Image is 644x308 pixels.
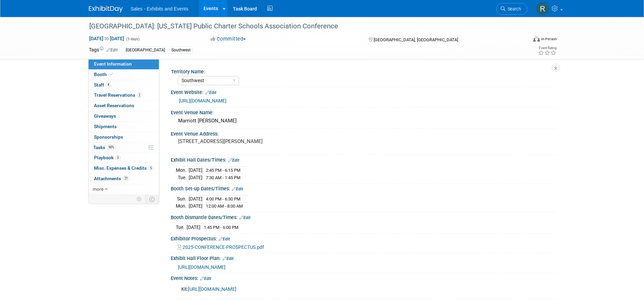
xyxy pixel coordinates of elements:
td: [DATE] [189,203,202,210]
div: Booth Dismantle Dates/Times: [171,212,555,221]
span: 21 [123,176,129,181]
span: Booth [94,72,115,77]
a: Tasks90% [89,143,159,153]
a: Attachments21 [89,174,159,184]
span: 2 [137,93,142,98]
a: Sponsorships [89,132,159,142]
span: 7:30 AM - 1:45 PM [206,175,240,180]
td: Mon. [176,203,189,210]
a: 2025-CONFERENCE-PROSPECTUS.pdf [178,244,264,250]
img: Renee Dietrich [536,2,549,15]
a: Misc. Expenses & Credits5 [89,163,159,173]
a: [URL][DOMAIN_NAME] [179,98,226,103]
a: Edit [205,90,216,95]
span: Misc. Expenses & Credits [94,165,153,171]
span: 4 [106,82,111,87]
span: Attachments [94,176,129,181]
i: Booth reservation complete [110,72,113,76]
a: Staff4 [89,80,159,90]
a: Edit [232,187,243,191]
a: [URL][DOMAIN_NAME] [178,264,225,270]
span: Staff [94,82,111,88]
div: Booth Set-up Dates/Times: [171,184,555,192]
div: Exhibitor Prospectus: [171,234,555,242]
span: Sales - Exhibits and Events [131,6,188,11]
button: Committed [208,35,248,43]
a: Edit [219,237,230,241]
a: Booth [89,70,159,80]
td: [DATE] [189,195,202,203]
img: ExhibitDay [89,6,123,13]
div: Event Rating [538,46,556,50]
a: Event Information [89,59,159,69]
span: Giveaways [94,113,116,119]
a: Search [496,3,527,15]
span: more [93,186,103,192]
td: Sun. [176,195,189,203]
div: In-Person [541,37,557,42]
div: Event Venue Address: [171,129,555,137]
span: Asset Reservations [94,103,134,108]
span: Playbook [94,155,120,160]
div: Event Format [487,35,557,45]
div: Kit: [176,283,481,296]
div: Event Notes: [171,273,555,282]
td: Personalize Event Tab Strip [134,195,145,204]
td: Tue. [176,224,187,231]
img: Format-Inperson.png [533,36,540,42]
td: [DATE] [187,224,200,231]
div: Marriott [PERSON_NAME] [176,116,550,126]
span: 4:00 PM - 6:30 PM [206,196,240,202]
span: Tasks [93,145,116,150]
a: Playbook3 [89,153,159,163]
span: Sponsorships [94,134,123,140]
div: [GEOGRAPHIC_DATA]: [US_STATE] Public Charter Schools Association Conference [87,20,517,32]
span: (3 days) [125,37,140,41]
td: [DATE] [189,174,202,181]
div: Event Website: [171,87,555,96]
td: Toggle Event Tabs [145,195,159,204]
span: 1:45 PM - 6:00 PM [204,225,238,230]
a: Edit [106,48,118,52]
a: [URL][DOMAIN_NAME] [188,286,236,292]
a: Edit [200,276,211,281]
span: Event Information [94,61,132,67]
span: [GEOGRAPHIC_DATA], [GEOGRAPHIC_DATA] [374,37,458,42]
td: Tue. [176,174,189,181]
a: Shipments [89,122,159,132]
span: Shipments [94,124,117,129]
td: Mon. [176,166,189,174]
a: Giveaways [89,111,159,121]
pre: [STREET_ADDRESS][PERSON_NAME] [178,138,324,144]
div: Territory Name: [171,67,552,75]
span: 5 [148,166,153,171]
div: Southwest [169,47,193,54]
span: Travel Reservations [94,92,142,98]
a: Edit [228,158,239,163]
span: [DATE] [DATE] [89,35,124,42]
span: 2:45 PM - 6:15 PM [206,168,240,173]
span: 2025-CONFERENCE-PROSPECTUS.pdf [183,244,264,250]
td: [DATE] [189,166,202,174]
div: [GEOGRAPHIC_DATA] [124,47,167,54]
span: Search [505,6,521,11]
a: Edit [239,215,251,220]
div: Exhibit Hall Dates/Times: [171,155,555,164]
a: Asset Reservations [89,101,159,111]
div: Event Venue Name: [171,108,555,116]
span: 12:00 AM - 8:00 AM [206,204,243,209]
span: 90% [107,145,116,150]
a: more [89,184,159,194]
div: Exhibit Hall Floor Plan: [171,253,555,262]
a: Edit [222,256,234,261]
span: to [103,36,110,41]
a: Travel Reservations2 [89,90,159,100]
td: Tags [89,46,118,54]
span: 3 [115,155,120,160]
